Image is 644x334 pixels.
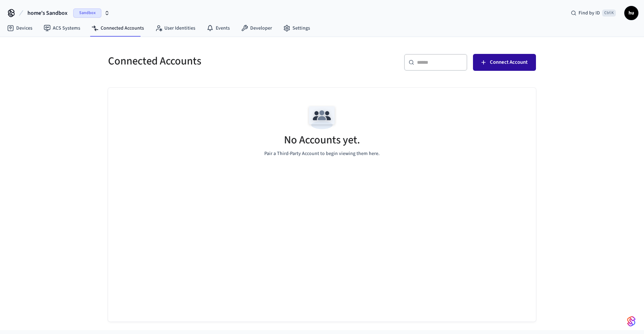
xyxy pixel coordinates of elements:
[108,54,318,68] h5: Connected Accounts
[73,8,101,18] span: Sandbox
[264,150,380,157] p: Pair a Third-Party Account to begin viewing them here.
[1,22,38,35] a: Devices
[278,22,316,35] a: Settings
[201,22,235,35] a: Events
[602,10,616,17] span: Ctrl K
[473,54,536,71] button: Connect Account
[565,7,621,19] div: Find by IDCtrl K
[38,22,86,35] a: ACS Systems
[579,10,600,17] span: Find by ID
[306,102,338,134] img: Team Empty State
[86,22,150,35] a: Connected Accounts
[490,58,528,67] span: Connect Account
[625,7,638,19] span: hu
[624,6,638,20] button: hu
[27,9,68,17] span: home's Sandbox
[150,22,201,35] a: User Identities
[284,133,360,147] h5: No Accounts yet.
[235,22,278,35] a: Developer
[627,316,636,327] img: SeamLogoGradient.69752ec5.svg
